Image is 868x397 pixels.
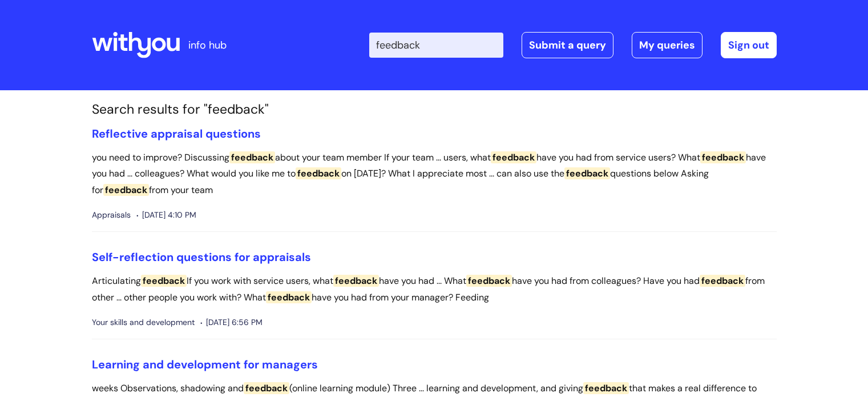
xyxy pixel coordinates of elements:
[92,126,261,141] a: Reflective appraisal questions
[333,275,379,287] span: feedback
[92,273,777,306] p: Articulating If you work with service users, what have you had ... What have you had from colleag...
[92,357,318,372] a: Learning and development for managers
[369,32,777,58] div: | -
[369,33,503,58] input: Search
[92,250,311,264] a: Self-reflection questions for appraisals
[700,151,746,163] span: feedback
[92,150,777,199] p: you need to improve? Discussing about your team member If your team ... users, what have you had ...
[229,151,275,163] span: feedback
[296,167,341,179] span: feedback
[721,32,777,58] a: Sign out
[266,291,312,303] span: feedback
[200,315,263,330] span: [DATE] 6:56 PM
[564,167,610,179] span: feedback
[244,382,289,394] span: feedback
[136,208,196,222] span: [DATE] 4:10 PM
[103,184,149,196] span: feedback
[632,32,703,58] a: My queries
[700,275,745,287] span: feedback
[583,382,629,394] span: feedback
[92,315,195,330] span: Your skills and development
[141,275,187,287] span: feedback
[491,151,536,163] span: feedback
[466,275,512,287] span: feedback
[92,102,777,118] h1: Search results for "feedback"
[188,36,227,54] p: info hub
[522,32,613,58] a: Submit a query
[92,208,131,222] span: Appraisals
